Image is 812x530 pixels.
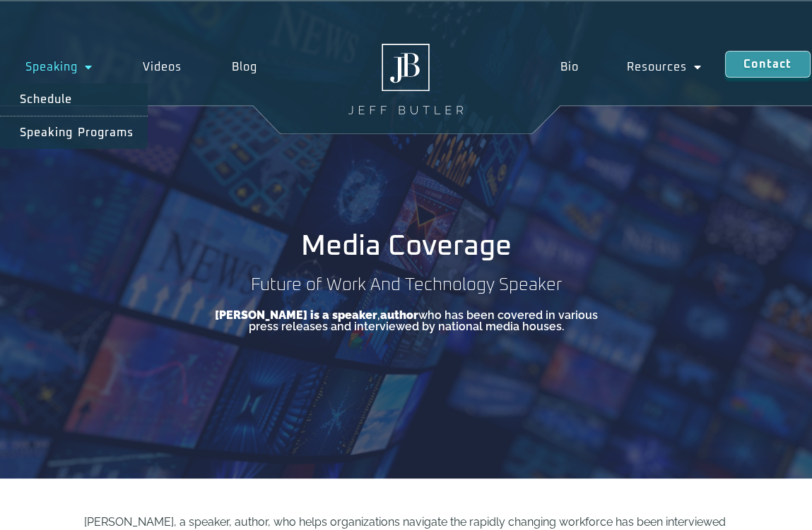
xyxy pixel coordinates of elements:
b: [PERSON_NAME] is a speaker [215,308,377,322]
span: Contact [743,59,792,70]
p: , who has been covered in various press releases and interviewed by national media houses. [206,310,606,332]
a: Videos [117,51,206,83]
a: Blog [206,51,282,83]
a: Contact [725,51,810,78]
h1: Media Coverage [301,232,512,260]
a: Bio [536,51,602,83]
nav: Menu [536,51,725,83]
b: author [380,308,418,322]
a: Resources [603,51,725,83]
h2: Future of Work And Technology Speaker [247,275,566,296]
